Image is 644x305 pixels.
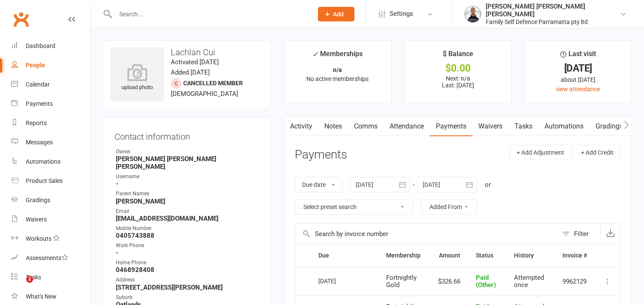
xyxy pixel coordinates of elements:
button: Added From [421,199,477,215]
strong: - [116,180,259,188]
h3: Lachlan Cui [110,48,263,57]
div: Waivers [26,216,47,223]
a: People [11,56,91,75]
div: Email [116,207,259,215]
div: Workouts [26,235,51,242]
th: Due [311,245,378,266]
a: Workouts [11,229,91,248]
div: Gradings [26,197,50,203]
div: about [DATE] [532,75,624,84]
div: Owner [116,148,259,156]
div: Product Sales [26,177,63,184]
th: Amount [430,245,468,266]
a: Automations [11,152,91,171]
div: Filter [574,229,589,239]
div: or [485,179,491,190]
a: Automations [538,117,590,136]
div: Calendar [26,81,50,88]
div: Address [116,276,259,284]
a: Tasks [508,117,538,136]
strong: [EMAIL_ADDRESS][DOMAIN_NAME] [116,215,259,222]
a: Notes [318,117,348,136]
strong: [PERSON_NAME] [116,197,259,205]
a: view attendance [556,86,600,93]
a: Comms [348,117,384,136]
td: 9962129 [555,267,595,296]
th: Membership [378,245,430,266]
div: What's New [26,293,57,300]
time: Activated [DATE] [171,58,219,66]
a: Activity [284,117,318,136]
div: Reports [26,120,47,126]
a: Product Sales [11,171,91,191]
div: Mobile Number [116,224,259,233]
div: Tasks [26,274,41,281]
strong: 0405743888 [116,232,259,239]
span: [DEMOGRAPHIC_DATA] [171,90,238,98]
div: $ Balance [443,48,473,64]
th: Status [468,245,506,266]
span: 2 [26,276,33,283]
div: Last visit [560,48,596,64]
div: Messages [26,139,53,146]
strong: - [116,249,259,257]
a: Reports [11,114,91,133]
span: Add [333,11,344,18]
a: Messages [11,133,91,152]
a: Payments [11,94,91,114]
a: Calendar [11,75,91,94]
span: Fortnightly Gold [386,274,417,289]
div: People [26,62,45,69]
strong: [STREET_ADDRESS][PERSON_NAME] [116,284,259,291]
input: Search... [113,8,307,20]
div: Suburb [116,293,259,302]
td: $326.66 [430,267,468,296]
div: Work Phone [116,242,259,250]
a: Assessments [11,248,91,268]
div: Username [116,173,259,181]
div: [DATE] [318,274,358,287]
a: Waivers [472,117,508,136]
span: Cancelled member [183,80,243,87]
div: [PERSON_NAME] [PERSON_NAME] [PERSON_NAME] [486,3,620,18]
th: Invoice # [555,245,595,266]
div: upload photo [110,64,164,92]
span: No active memberships [306,75,369,82]
time: Added [DATE] [171,69,210,76]
a: Payments [430,117,472,136]
a: Clubworx [10,9,32,30]
span: Settings [390,4,413,24]
a: Attendance [384,117,430,136]
th: History [506,245,555,266]
h3: Payments [295,148,347,161]
button: + Add Credit [574,145,621,160]
i: ✓ [312,50,318,58]
a: Tasks [11,268,91,287]
div: Payments [26,100,53,107]
button: Filter [558,224,600,244]
div: Family Self Defence Parramatta pty ltd [486,18,620,26]
button: + Add Adjustment [509,145,571,160]
a: Dashboard [11,36,91,56]
h3: Contact information [115,129,259,141]
div: Parent Names [116,190,259,198]
div: Memberships [312,48,363,64]
p: Next: n/a Last: [DATE] [412,75,504,89]
a: Gradings [11,191,91,210]
iframe: Intercom live chat [9,276,29,296]
strong: 0468928408 [116,266,259,274]
div: Automations [26,158,60,165]
div: Assessments [26,254,68,261]
div: [DATE] [532,64,624,73]
img: thumb_image1668055740.png [464,6,481,23]
div: $0.00 [412,64,504,73]
span: Paid (Other) [476,274,496,289]
input: Search by invoice number [295,224,558,244]
div: Dashboard [26,42,55,49]
button: Add [318,7,354,21]
div: Home Phone [116,259,259,267]
span: Attempted once [514,274,544,289]
strong: n/a [333,66,342,73]
button: Due date [295,177,342,192]
strong: [PERSON_NAME] [PERSON_NAME] [PERSON_NAME] [116,155,259,170]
